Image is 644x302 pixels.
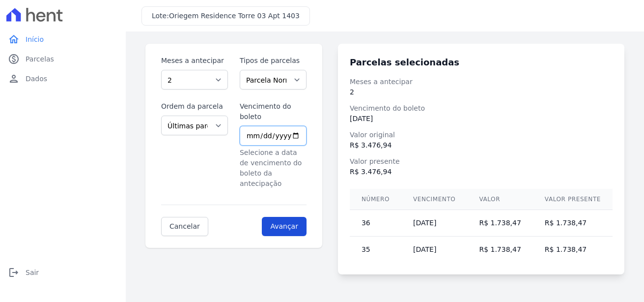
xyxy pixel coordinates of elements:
dt: Valor original [350,130,613,140]
h3: Parcelas selecionadas [350,56,613,69]
dt: Meses a antecipar [350,77,613,87]
i: person [8,73,20,85]
dd: R$ 3.476,94 [350,167,613,177]
th: Valor [467,189,532,210]
span: Sair [26,268,39,277]
p: Selecione a data de vencimento do boleto da antecipação [240,148,307,189]
a: homeInício [4,30,122,49]
label: Ordem da parcela [161,101,228,112]
td: R$ 1.738,47 [467,210,532,237]
a: personDados [4,69,122,89]
input: Avançar [262,217,307,236]
i: logout [8,267,20,278]
td: R$ 1.738,47 [467,237,532,263]
td: R$ 1.738,47 [533,237,613,263]
a: Cancelar [161,217,208,236]
td: [DATE] [401,237,467,263]
label: Meses a antecipar [161,56,228,66]
dd: 2 [350,87,613,97]
a: paidParcelas [4,49,122,69]
i: home [8,33,20,45]
th: Número [350,189,401,210]
span: Início [26,34,44,44]
span: Oriegem Residence Torre 03 Apt 1403 [169,12,300,20]
a: logoutSair [4,263,122,282]
i: paid [8,53,20,65]
dt: Valor presente [350,156,613,167]
th: Valor presente [533,189,613,210]
th: Vencimento [401,189,467,210]
span: Parcelas [26,54,54,64]
td: R$ 1.738,47 [533,210,613,237]
dd: [DATE] [350,114,613,124]
dd: R$ 3.476,94 [350,140,613,151]
td: 35 [350,237,401,263]
td: [DATE] [401,210,467,237]
span: Dados [26,74,47,84]
td: 36 [350,210,401,237]
label: Vencimento do boleto [240,101,307,122]
label: Tipos de parcelas [240,56,307,66]
dt: Vencimento do boleto [350,103,613,114]
h3: Lote: [152,11,300,21]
